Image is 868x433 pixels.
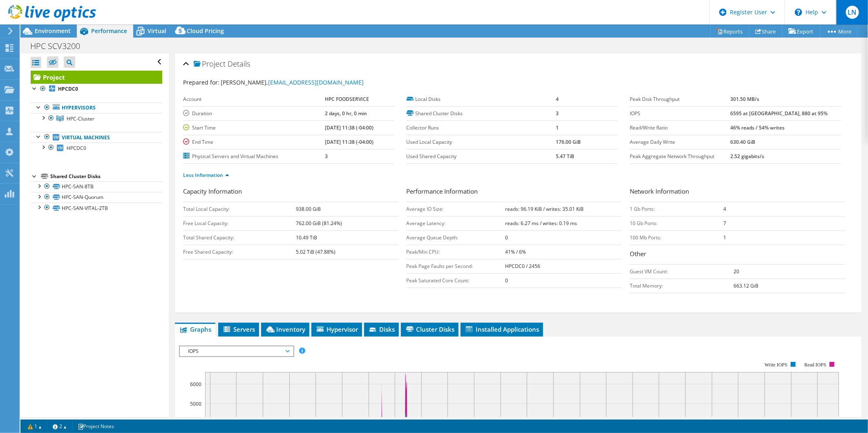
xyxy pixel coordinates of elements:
[31,181,162,192] a: HPC-SAN-8TB
[190,381,201,388] text: 6000
[31,103,162,113] a: Hypervisors
[734,282,758,289] b: 663.12 GiB
[804,362,826,368] text: Read IOPS
[22,421,47,431] a: 1
[407,230,506,245] td: Average Queue Depth:
[407,109,556,118] label: Shared Cluster Disks
[407,259,506,273] td: Peak Page Faults per Second:
[368,325,395,333] span: Disks
[407,138,556,146] label: Used Local Capacity
[50,172,162,181] div: Shared Cluster Disks
[91,27,127,35] span: Performance
[265,325,305,333] span: Inventory
[630,279,734,293] td: Total Memory:
[58,85,78,92] b: HPCDC0
[723,220,726,227] b: 7
[407,124,556,132] label: Collector Runs
[465,325,539,333] span: Installed Applications
[183,216,296,230] td: Free Local Capacity:
[795,9,802,16] svg: \n
[31,192,162,203] a: HPC-SAN-Quorum
[407,273,506,288] td: Peak Saturated Core Count:
[505,205,584,212] b: reads: 96.19 KiB / writes: 35.01 KiB
[723,205,726,212] b: 4
[31,84,162,94] a: HPCDC0
[710,25,749,38] a: Reports
[183,172,229,179] a: Less Information
[148,27,166,35] span: Virtual
[35,27,71,35] span: Environment
[407,245,506,259] td: Peak/Min CPU:
[556,110,559,117] b: 3
[325,96,369,103] b: HPC FOODSERVICE
[187,27,224,35] span: Cloud Pricing
[183,187,398,198] h3: Capacity Information
[630,109,730,118] label: IOPS
[268,78,364,86] a: [EMAIL_ADDRESS][DOMAIN_NAME]
[407,95,556,103] label: Local Disks
[731,138,756,145] b: 630.40 GiB
[325,138,374,145] b: [DATE] 11:38 (-04:00)
[505,220,577,227] b: reads: 6.27 ms / writes: 0.19 ms
[630,202,723,216] td: 1 Gb Ports:
[731,124,785,131] b: 46% reads / 54% writes
[731,96,760,103] b: 301.50 MB/s
[67,145,86,152] span: HPCDC0
[630,230,723,245] td: 100 Mb Ports:
[630,152,730,161] label: Peak Aggregate Network Throughput
[782,25,820,38] a: Export
[407,216,506,230] td: Average Latency:
[194,60,226,68] span: Project
[228,59,250,69] span: Details
[47,421,72,431] a: 2
[296,220,342,227] b: 762.00 GiB (81.24%)
[505,277,508,284] b: 0
[179,325,211,333] span: Graphs
[296,205,321,212] b: 938.00 GiB
[183,95,325,103] label: Account
[630,216,723,230] td: 10 Gb Ports:
[325,110,367,117] b: 2 days, 0 hr, 0 min
[31,132,162,143] a: Virtual Machines
[630,187,845,198] h3: Network Information
[183,245,296,259] td: Free Shared Capacity:
[505,248,526,255] b: 41% / 6%
[325,153,328,160] b: 3
[731,153,765,160] b: 2.52 gigabits/s
[184,346,289,356] span: IOPS
[183,78,219,86] label: Prepared for:
[190,400,201,407] text: 5000
[31,143,162,153] a: HPCDC0
[630,249,845,260] h3: Other
[734,268,739,275] b: 20
[183,109,325,118] label: Duration
[67,115,94,122] span: HPC-Cluster
[505,263,540,270] b: HPCDC0 / 2456
[630,124,730,132] label: Read/Write Ratio
[183,202,296,216] td: Total Local Capacity:
[723,234,726,241] b: 1
[27,42,93,51] h1: HPC SCV3200
[72,421,120,431] a: Project Notes
[630,95,730,103] label: Peak Disk Throughput
[556,124,559,131] b: 1
[731,110,828,117] b: 6595 at [GEOGRAPHIC_DATA], 880 at 95%
[407,187,622,198] h3: Performance Information
[407,202,506,216] td: Average IO Size:
[31,203,162,213] a: HPC-SAN-VITAL-2TB
[183,152,325,161] label: Physical Servers and Virtual Machines
[556,96,559,103] b: 4
[505,234,508,241] b: 0
[556,153,574,160] b: 5.47 TiB
[183,230,296,245] td: Total Shared Capacity:
[296,234,318,241] b: 10.49 TiB
[31,113,162,124] a: HPC-Cluster
[405,325,454,333] span: Cluster Disks
[630,138,730,146] label: Average Daily Write
[222,325,255,333] span: Servers
[221,78,364,86] span: [PERSON_NAME],
[407,152,556,161] label: Used Shared Capacity
[315,325,358,333] span: Hypervisor
[846,6,859,19] span: LN
[556,138,581,145] b: 176.00 GiB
